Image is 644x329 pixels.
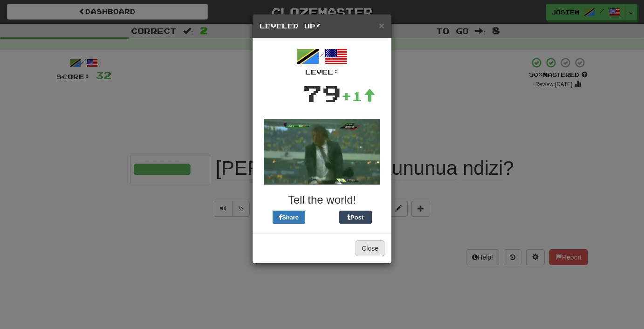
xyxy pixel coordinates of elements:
[264,119,380,185] img: soccer-coach-2-a9306edb2ed3f6953285996bb4238f2040b39cbea5cfbac61ac5b5c8179d3151.gif
[305,211,339,224] iframe: X Post Button
[339,211,372,224] button: Post
[379,20,384,31] span: ×
[260,194,384,206] h3: Tell the world!
[356,240,384,256] button: Close
[273,211,305,224] button: Share
[260,68,384,77] div: Level:
[260,45,384,77] div: /
[260,21,384,31] h5: Leveled Up!
[379,21,384,30] button: Close
[341,87,376,105] div: +1
[303,77,341,110] div: 79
